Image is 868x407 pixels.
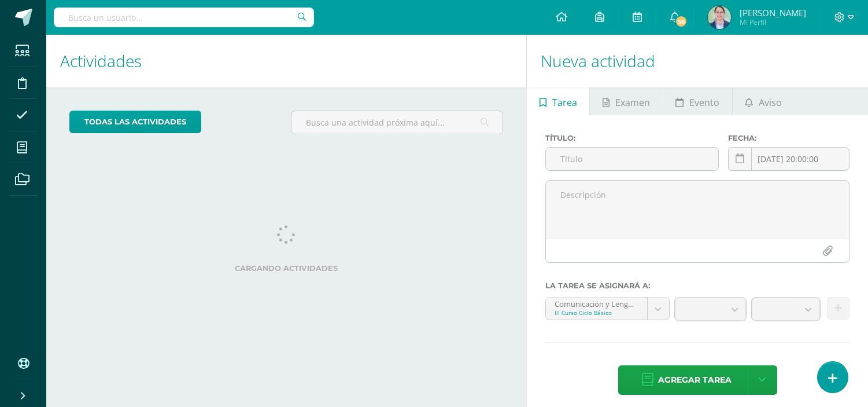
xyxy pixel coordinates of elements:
[658,366,732,394] span: Agregar tarea
[555,309,638,317] div: III Curso Ciclo Básico
[733,87,795,115] a: Aviso
[291,111,503,134] input: Busca una actividad próxima aquí...
[54,8,314,27] input: Busca un usuario...
[590,87,662,115] a: Examen
[546,298,668,320] a: Comunicación y Lenguaje Inglés 'A'III Curso Ciclo Básico
[69,111,201,133] a: todas las Actividades
[60,35,512,87] h1: Actividades
[759,89,782,116] span: Aviso
[546,148,718,170] input: Título
[527,87,589,115] a: Tarea
[545,134,719,142] label: Título:
[729,148,849,170] input: Fecha de entrega
[689,89,719,116] span: Evento
[541,35,854,87] h1: Nueva actividad
[552,89,577,116] span: Tarea
[545,281,849,290] label: La tarea se asignará a:
[728,134,849,142] label: Fecha:
[740,17,806,27] span: Mi Perfil
[69,264,503,273] label: Cargando actividades
[675,15,688,28] span: 56
[740,7,806,19] span: [PERSON_NAME]
[708,6,731,29] img: 6984bd19de0f34bc91d734abb952efb6.png
[615,89,650,116] span: Examen
[663,87,732,115] a: Evento
[555,298,638,309] div: Comunicación y Lenguaje Inglés 'A'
